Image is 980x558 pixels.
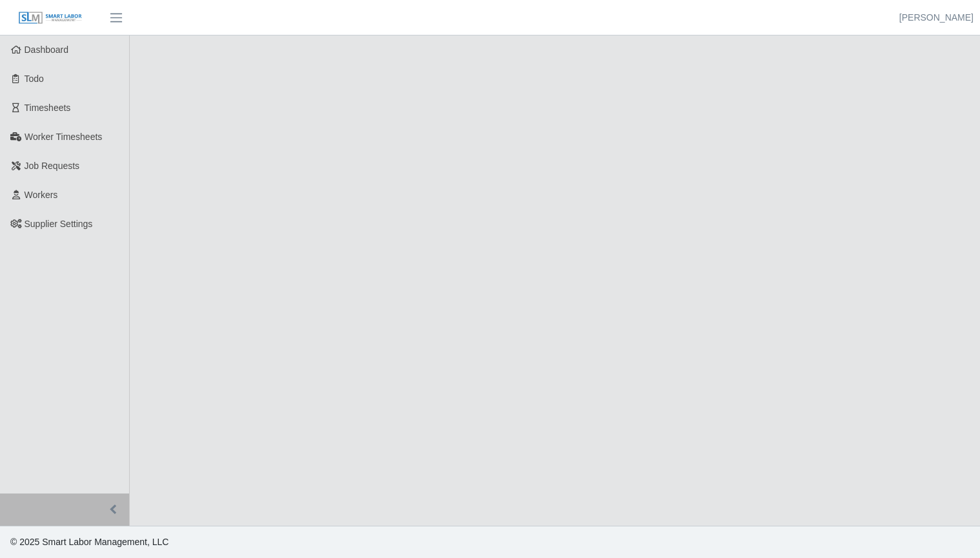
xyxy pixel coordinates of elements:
[25,45,69,55] span: Dashboard
[25,132,102,142] span: Worker Timesheets
[25,74,44,84] span: Todo
[899,11,974,25] a: [PERSON_NAME]
[25,161,80,171] span: Job Requests
[10,537,168,547] span: © 2025 Smart Labor Management, LLC
[25,219,93,229] span: Supplier Settings
[25,190,58,200] span: Workers
[25,103,71,113] span: Timesheets
[18,11,83,25] img: SLM Logo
